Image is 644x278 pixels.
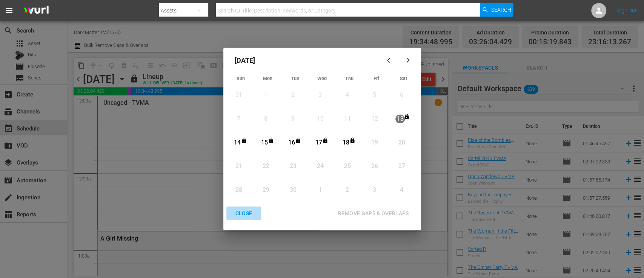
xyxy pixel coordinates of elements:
[234,115,243,123] div: 7
[370,115,379,123] div: 12
[263,76,272,81] span: Mon
[291,76,299,81] span: Tue
[317,76,327,81] span: Wed
[288,91,298,99] div: 2
[397,91,406,99] div: 6
[233,138,242,147] div: 14
[373,76,379,81] span: Fri
[315,186,325,194] div: 1
[343,186,352,194] div: 2
[227,51,381,70] div: [DATE]
[261,162,271,171] div: 22
[397,162,406,171] div: 27
[288,115,298,123] div: 9
[261,186,271,194] div: 29
[370,186,379,194] div: 3
[400,76,407,81] span: Sat
[288,186,298,194] div: 30
[260,138,269,147] div: 15
[397,186,406,194] div: 4
[287,138,296,147] div: 16
[261,91,271,99] div: 1
[370,138,379,147] div: 19
[397,138,406,147] div: 20
[315,115,325,123] div: 10
[370,162,379,171] div: 26
[491,3,511,17] span: Search
[229,209,258,218] div: CLOSE
[234,162,243,171] div: 21
[5,6,14,15] span: menu
[288,162,298,171] div: 23
[227,73,417,203] div: Month View
[234,91,243,99] div: 31
[343,115,352,123] div: 11
[234,186,243,194] div: 28
[18,2,54,20] img: ans4CAIJ8jUAAAAAAAAAAAAAAAAAAAAAAAAgQb4GAAAAAAAAAAAAAAAAAAAAAAAAJMjXAAAAAAAAAAAAAAAAAAAAAAAAgAT5G...
[343,162,352,171] div: 25
[395,115,405,123] div: 13
[345,76,354,81] span: Thu
[261,115,271,123] div: 8
[226,207,261,221] button: CLOSE
[237,76,245,81] span: Sun
[314,138,323,147] div: 17
[343,91,352,99] div: 4
[315,162,325,171] div: 24
[370,91,379,99] div: 5
[341,138,350,147] div: 18
[315,91,325,99] div: 3
[617,8,637,14] a: Sign Out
